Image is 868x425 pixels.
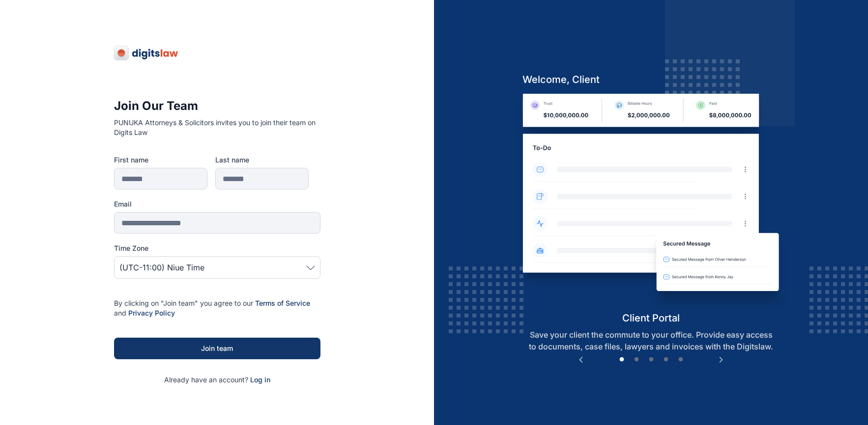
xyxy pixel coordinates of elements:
[716,355,726,365] button: Next
[676,355,686,365] button: 5
[114,199,320,209] label: Email
[515,329,787,352] p: Save your client the commute to your office. Provide easy access to documents, case files, lawyer...
[114,298,320,318] p: By clicking on "Join team" you agree to our and
[119,262,204,273] span: (UTC-11:00) Niue Time
[114,155,207,165] label: First name
[215,155,309,165] label: Last name
[114,338,320,359] button: Join team
[255,299,310,307] a: Terms of Service
[632,355,641,365] button: 2
[515,73,787,86] h5: welcome, client
[114,45,179,61] img: digitslaw-logo
[128,309,175,317] a: Privacy Policy
[114,375,320,385] p: Already have an account?
[114,243,148,253] span: Time Zone
[576,355,586,365] button: Previous
[114,118,320,137] p: PUNUKA Attorneys & Solicitors invites you to join their team on Digits Law
[114,98,320,114] h3: Join Our Team
[661,355,671,365] button: 4
[250,375,270,384] a: Log in
[130,344,305,353] div: Join team
[617,355,627,365] button: 1
[646,355,656,365] button: 3
[515,94,787,311] img: client-portal
[515,311,787,325] h5: client portal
